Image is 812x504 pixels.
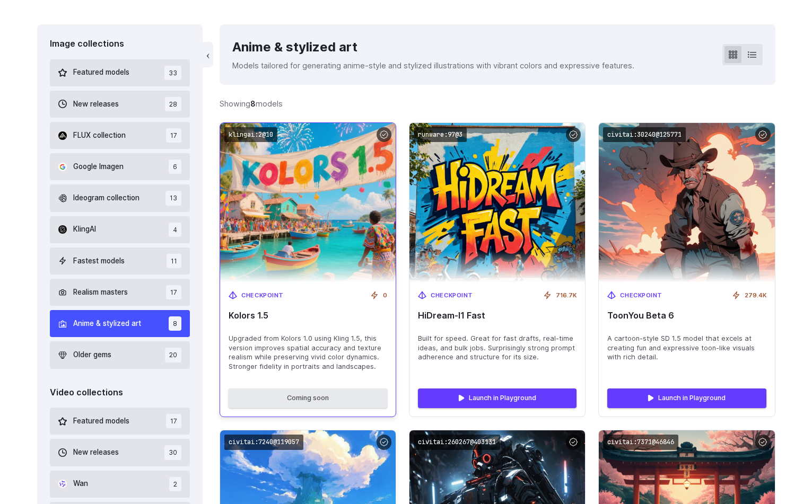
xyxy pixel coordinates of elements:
span: HiDream-I1 Fast [418,311,577,321]
span: 33 [164,66,181,80]
span: 279.4K [745,291,766,300]
span: 13 [165,191,181,205]
span: Built for speed. Great for fast drafts, real-time ideas, and bulk jobs. Surprisingly strong promp... [418,334,577,362]
span: 716.7K [556,291,577,300]
span: Checkpoint [431,291,473,300]
button: Fastest models 11 [50,247,190,275]
div: Anime & stylized art [232,37,634,57]
span: Checkpoint [241,291,284,300]
span: Anime & stylized art [73,318,141,330]
span: KlingAI [73,224,96,235]
div: Image collections [50,37,190,51]
p: Models tailored for generating anime-style and stylized illustrations with vibrant colors and exp... [232,59,634,72]
code: civitai:7240@119057 [224,435,303,450]
button: KlingAI 4 [50,216,190,243]
button: New releases 30 [50,439,190,466]
span: 20 [165,348,181,362]
button: Anime & stylized art 8 [50,310,190,337]
span: 17 [166,414,181,428]
div: Showing models [220,98,283,110]
code: civitai:30240@125771 [603,127,686,143]
a: Launch in Playground [607,388,766,408]
div: Video collections [50,386,190,400]
button: Wan 2 [50,471,190,498]
span: New releases [73,99,119,110]
span: Google Imagen [73,161,124,173]
span: 4 [169,223,181,237]
code: civitai:260267@403131 [414,435,500,450]
span: Wan [73,478,88,490]
span: Ideogram collection [73,192,139,204]
span: 30 [164,445,181,459]
span: 8 [169,316,181,331]
button: ‹ [203,42,213,67]
span: 0 [383,291,387,300]
button: FLUX collection 17 [50,122,190,149]
button: Featured models 17 [50,408,190,435]
span: A cartoon-style SD 1.5 model that excels at creating fun and expressive toon-like visuals with ri... [607,334,766,362]
button: Ideogram collection 13 [50,184,190,211]
span: ToonYou Beta 6 [607,311,766,321]
code: civitai:7371@46846 [603,435,678,450]
img: HiDream-I1 [409,123,585,282]
img: Kolors 1.5 [212,115,405,290]
code: runware:97@3 [414,127,467,143]
button: Google Imagen 6 [50,153,190,180]
button: Older gems 20 [50,341,190,368]
span: 28 [165,97,181,111]
span: Fastest models [73,255,125,267]
span: Kolors 1.5 [229,311,387,321]
img: ToonYou [599,123,774,282]
span: 17 [166,285,181,299]
span: FLUX collection [73,130,126,142]
span: Checkpoint [620,291,662,300]
span: 2 [169,477,181,491]
span: 17 [166,128,181,143]
span: Featured models [73,67,129,78]
span: Upgraded from Kolors 1.0 using Kling 1.5, this version improves spatial accuracy and texture real... [229,334,387,372]
button: Realism masters 17 [50,279,190,306]
button: Featured models 33 [50,59,190,86]
button: New releases 28 [50,91,190,118]
span: New releases [73,447,119,458]
span: Older gems [73,349,111,361]
strong: 8 [250,99,256,108]
a: Launch in Playground [418,388,577,408]
span: Realism masters [73,287,128,298]
span: 6 [169,160,181,174]
span: Featured models [73,415,129,427]
span: 11 [167,254,181,268]
button: Coming soon [229,388,387,408]
code: klingai:2@10 [224,127,277,143]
